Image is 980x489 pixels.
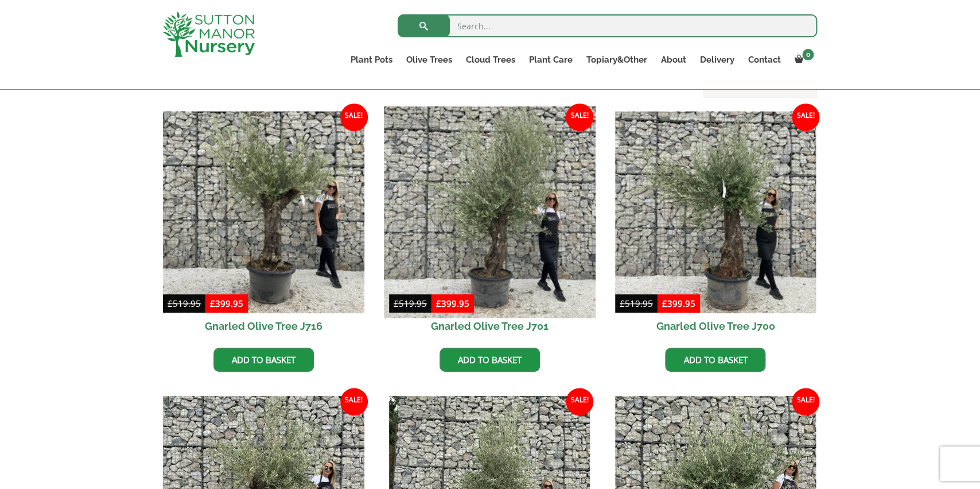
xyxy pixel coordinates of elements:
a: Topiary&Other [580,52,654,68]
span: £ [662,298,667,309]
span: 0 [802,49,814,60]
img: Gnarled Olive Tree J716 [163,111,364,313]
span: £ [436,298,441,309]
a: Sale! Gnarled Olive Tree J701 [389,111,590,339]
a: Sale! Gnarled Olive Tree J700 [615,111,816,339]
bdi: 399.95 [210,298,243,309]
a: Add to basket: “Gnarled Olive Tree J700” [665,348,765,372]
input: Search... [398,14,817,37]
img: logo [163,11,255,57]
span: Sale! [340,388,368,415]
a: About [654,52,693,68]
span: £ [394,298,399,309]
a: Plant Care [522,52,580,68]
bdi: 399.95 [662,298,695,309]
span: £ [210,298,215,309]
img: Gnarled Olive Tree J700 [615,111,816,313]
a: Add to basket: “Gnarled Olive Tree J701” [440,348,540,372]
span: Sale! [792,103,819,131]
span: £ [620,298,625,309]
a: Contact [741,52,788,68]
bdi: 519.95 [394,298,427,309]
span: Sale! [340,103,368,131]
span: Sale! [792,388,819,415]
h2: Gnarled Olive Tree J700 [615,313,816,339]
bdi: 399.95 [436,298,469,309]
a: Cloud Trees [459,52,522,68]
a: 0 [788,52,817,68]
h2: Gnarled Olive Tree J716 [163,313,364,339]
span: £ [168,298,173,309]
a: Plant Pots [344,52,399,68]
span: Sale! [566,388,593,415]
a: Add to basket: “Gnarled Olive Tree J716” [213,348,314,372]
a: Olive Trees [399,52,459,68]
a: Sale! Gnarled Olive Tree J716 [163,111,364,339]
bdi: 519.95 [168,298,201,309]
span: Sale! [566,103,593,131]
h2: Gnarled Olive Tree J701 [389,313,590,339]
a: Delivery [693,52,741,68]
bdi: 519.95 [620,298,653,309]
img: Gnarled Olive Tree J701 [384,106,595,318]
